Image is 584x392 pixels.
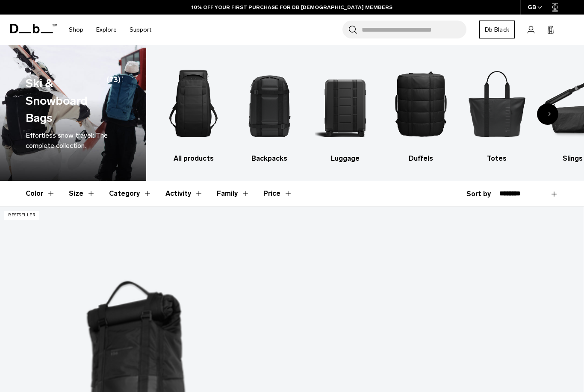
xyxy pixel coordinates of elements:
button: Toggle Filter [217,181,250,206]
a: 10% OFF YOUR FIRST PURCHASE FOR DB [DEMOGRAPHIC_DATA] MEMBERS [192,3,392,11]
h3: Luggage [315,153,375,164]
button: Toggle Price [263,181,292,206]
span: Effortless snow travel: The complete collection. [26,131,108,150]
a: Db All products [163,58,224,164]
button: Toggle Filter [109,181,152,206]
p: Bestseller [4,211,39,220]
button: Toggle Filter [26,181,55,206]
img: Db [163,58,224,149]
h3: Totes [466,153,527,164]
a: Shop [69,15,83,45]
h3: Backpacks [239,153,300,164]
img: Db [239,58,300,149]
a: Db Luggage [315,58,375,164]
li: 4 / 10 [391,58,451,164]
div: Next slide [537,103,558,125]
nav: Main Navigation [62,15,158,45]
li: 5 / 10 [466,58,527,164]
img: Db [315,58,375,149]
a: Support [130,15,151,45]
a: Explore [96,15,117,45]
a: Db Black [479,21,515,38]
h3: All products [163,153,224,164]
li: 3 / 10 [315,58,375,164]
a: Db Totes [466,58,527,164]
li: 2 / 10 [239,58,300,164]
h1: Ski & Snowboard Bags [26,75,103,127]
h3: Duffels [391,153,451,164]
button: Toggle Filter [69,181,95,206]
li: 1 / 10 [163,58,224,164]
button: Toggle Filter [165,181,203,206]
img: Db [391,58,451,149]
a: Db Duffels [391,58,451,164]
a: Db Backpacks [239,58,300,164]
span: (73) [106,75,121,127]
img: Db [466,58,527,149]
